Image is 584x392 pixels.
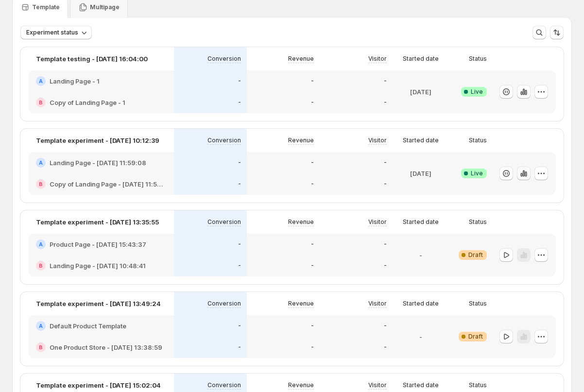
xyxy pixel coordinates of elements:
[207,218,241,226] p: Conversion
[550,26,564,39] button: Sort the results
[403,55,439,63] p: Started date
[311,240,314,248] p: -
[207,381,241,389] p: Conversion
[384,180,387,188] p: -
[39,241,43,247] h2: A
[288,300,314,307] p: Revenue
[238,240,241,248] p: -
[39,263,43,269] h2: B
[39,100,43,105] h2: B
[39,323,43,329] h2: A
[384,159,387,167] p: -
[403,218,439,226] p: Started date
[238,99,241,106] p: -
[469,55,487,63] p: Status
[368,55,387,63] p: Visitor
[469,218,487,226] p: Status
[50,158,146,168] h2: Landing Page - [DATE] 11:59:08
[469,381,487,389] p: Status
[238,180,241,188] p: -
[50,179,166,189] h2: Copy of Landing Page - [DATE] 11:59:08
[403,300,439,307] p: Started date
[39,78,43,84] h2: A
[50,76,100,86] h2: Landing Page - 1
[403,136,439,144] p: Started date
[39,160,43,166] h2: A
[384,322,387,330] p: -
[36,299,161,308] p: Template experiment - [DATE] 13:49:24
[238,322,241,330] p: -
[50,321,126,331] h2: Default Product Template
[368,136,387,144] p: Visitor
[384,343,387,351] p: -
[311,159,314,167] p: -
[288,136,314,144] p: Revenue
[50,239,146,249] h2: Product Page - [DATE] 15:43:37
[50,98,125,107] h2: Copy of Landing Page - 1
[36,54,148,64] p: Template testing - [DATE] 16:04:00
[419,250,422,260] p: -
[384,77,387,85] p: -
[311,262,314,270] p: -
[471,88,483,96] span: Live
[410,169,431,178] p: [DATE]
[36,136,159,145] p: Template experiment - [DATE] 10:12:39
[311,322,314,330] p: -
[90,3,120,11] p: Multipage
[311,77,314,85] p: -
[20,26,92,39] button: Experiment status
[50,342,162,352] h2: One Product Store - [DATE] 13:38:59
[50,261,146,271] h2: Landing Page - [DATE] 10:48:41
[368,381,387,389] p: Visitor
[384,262,387,270] p: -
[469,300,487,307] p: Status
[26,29,78,36] span: Experiment status
[419,332,422,341] p: -
[238,262,241,270] p: -
[288,381,314,389] p: Revenue
[238,77,241,85] p: -
[238,343,241,351] p: -
[288,218,314,226] p: Revenue
[471,170,483,177] span: Live
[410,87,431,97] p: [DATE]
[468,251,483,259] span: Draft
[311,99,314,106] p: -
[384,240,387,248] p: -
[311,343,314,351] p: -
[368,218,387,226] p: Visitor
[207,55,241,63] p: Conversion
[384,99,387,106] p: -
[368,300,387,307] p: Visitor
[468,333,483,341] span: Draft
[207,136,241,144] p: Conversion
[238,159,241,167] p: -
[403,381,439,389] p: Started date
[32,3,60,11] p: Template
[39,181,43,187] h2: B
[36,380,161,390] p: Template experiment - [DATE] 15:02:04
[469,136,487,144] p: Status
[39,344,43,350] h2: B
[207,300,241,307] p: Conversion
[311,180,314,188] p: -
[288,55,314,63] p: Revenue
[36,217,159,227] p: Template experiment - [DATE] 13:35:55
